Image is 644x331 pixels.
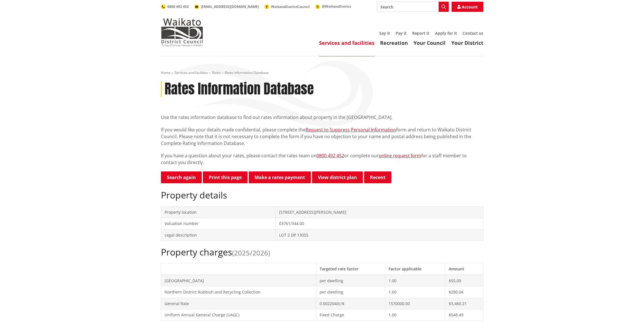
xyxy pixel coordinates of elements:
span: [EMAIL_ADDRESS][DOMAIN_NAME] [201,4,259,9]
a: [EMAIL_ADDRESS][DOMAIN_NAME] [194,4,259,9]
td: Property location [161,206,276,218]
a: Apply for it [435,30,457,36]
td: per dwelling [316,275,385,286]
td: 1.00 [385,275,445,286]
th: Amount [445,263,483,275]
a: 0800 492 452 [161,4,189,9]
td: Legal description [161,229,276,241]
a: Your Council [414,39,446,46]
a: Your District [451,39,483,46]
a: Services and facilities [174,70,208,75]
span: (2025/2026) [232,248,270,257]
td: $280.04 [445,286,483,298]
td: 1570000.00 [385,298,445,309]
h1: Rates Information Database [165,81,314,97]
th: Targeted rate factor [316,263,385,275]
td: 0.0022040c/$ [316,298,385,309]
img: Waikato District Council - Te Kaunihera aa Takiwaa o Waikato [161,18,203,46]
a: View district plan [312,171,363,183]
td: Fixed Charge [316,309,385,321]
td: 1.00 [385,309,445,321]
button: Print this page [203,171,248,183]
p: If you would like your details made confidential, please complete the form and return to Waikato ... [161,126,483,147]
a: Pay it [396,30,407,36]
a: online request form [379,153,421,159]
span: @WaikatoDistrict [322,4,351,9]
a: Home [161,70,170,75]
p: Use the rates information database to find out rates information about property in the [GEOGRAPHI... [161,114,483,121]
span: WaikatoDistrictCouncil [271,4,310,9]
span: Rates Information Database [225,70,269,75]
p: If you have a question about your rates, please contact the rates team on or complete our for a s... [161,152,483,166]
td: $3,460.21 [445,298,483,309]
a: Say it [379,30,390,36]
td: Valuation number [161,218,276,230]
td: [STREET_ADDRESS][PERSON_NAME] [276,206,483,218]
a: Services and facilities [319,39,374,46]
a: Request to Suppress Personal Information [306,127,396,133]
span: 0800 492 452 [167,4,189,9]
td: 03761/344.00 [276,218,483,230]
td: General Rate [161,298,316,309]
a: Report it [412,30,429,36]
a: Account [452,2,483,12]
td: $55.00 [445,275,483,286]
a: Recreation [380,39,408,46]
h2: Property charges [161,247,483,257]
th: Factor applicable [385,263,445,275]
a: Search again [161,171,202,183]
td: Northern District Rubbish and Recycling Collection [161,286,316,298]
a: Contact us [463,30,483,36]
td: [GEOGRAPHIC_DATA] [161,275,316,286]
td: Uniform Annual General Charge (UAGC) [161,309,316,321]
h2: Property details [161,190,483,200]
nav: breadcrumb [161,70,483,75]
a: Make a rates payment [249,171,311,183]
td: per dwelling [316,286,385,298]
input: Search input [377,2,449,12]
a: @WaikatoDistrict [315,4,351,9]
button: Recent [364,171,391,183]
td: LOT 2 DP 13055 [276,229,483,241]
td: $548.49 [445,309,483,321]
a: 0800 492 452 [317,153,344,159]
a: Rates [212,70,221,75]
a: WaikatoDistrictCouncil [264,4,310,9]
td: 1.00 [385,286,445,298]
